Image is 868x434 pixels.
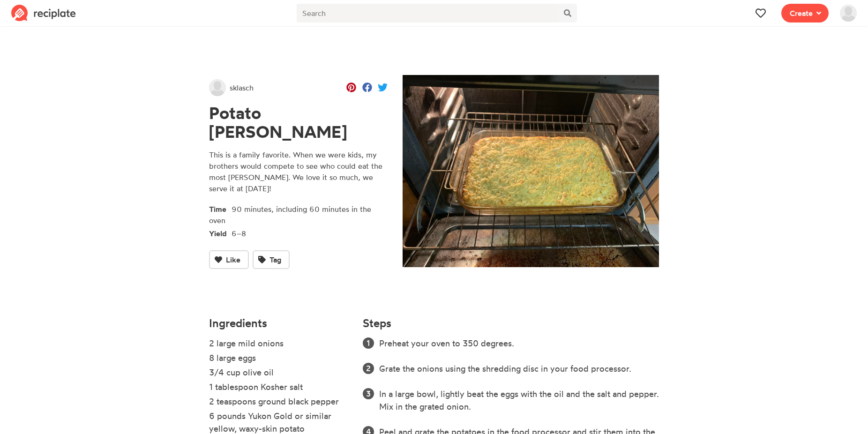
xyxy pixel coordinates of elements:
[209,352,352,366] li: 8 large eggs
[209,79,254,96] a: sklasch
[209,104,388,142] h1: Potato [PERSON_NAME]
[253,250,290,269] button: Tag
[11,5,76,22] img: Reciplate
[363,317,391,329] h4: Steps
[379,388,659,413] li: In a large bowl, lightly beat the eggs with the oil and the salt and pepper. Mix in the grated on...
[232,229,246,238] span: 6–8
[209,149,388,194] p: This is a family favorite. When we were kids, my brothers would compete to see who could eat the ...
[379,362,659,375] li: Grate the onions using the shredding disc in your food processor.
[840,5,857,22] img: User's avatar
[209,226,232,239] span: Yield
[230,82,254,93] span: sklasch
[403,75,659,267] img: Recipe of Potato Kugel by sklasch
[226,254,240,265] span: Like
[209,204,371,225] span: 90 minutes, including 60 minutes in the oven
[209,366,352,381] li: 3/4 cup olive oil
[209,250,249,269] button: Like
[209,395,352,410] li: 2 teaspoons ground black pepper
[297,4,558,22] input: Search
[781,4,829,22] button: Create
[379,337,659,350] li: Preheat your oven to 350 degrees.
[269,254,281,265] span: Tag
[209,317,352,329] h4: Ingredients
[209,337,352,352] li: 2 large mild onions
[790,7,813,19] span: Create
[209,381,352,395] li: 1 tablespoon Kosher salt
[209,79,226,96] img: User's avatar
[209,202,232,215] span: Time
